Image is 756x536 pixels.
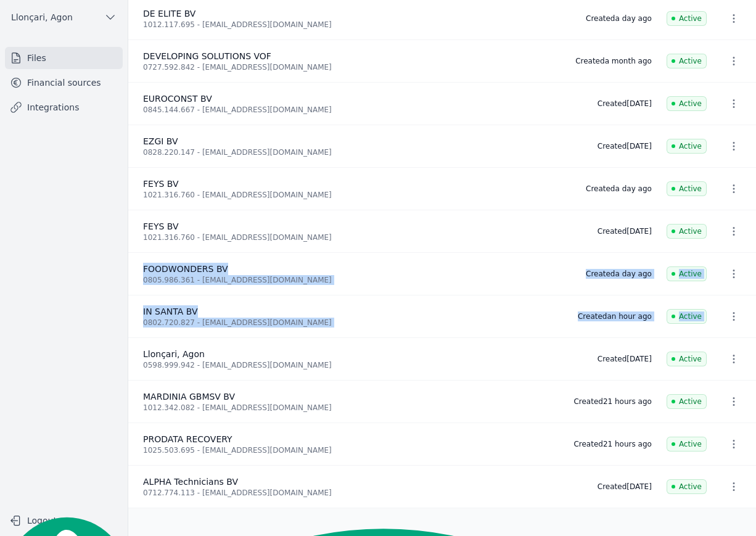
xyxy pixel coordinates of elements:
font: MARDINIA GBMSV BV [143,392,235,402]
font: Files [27,53,46,63]
font: Llonçari, Agon [11,12,73,22]
font: Active [679,482,702,491]
a: Integrations [5,96,123,118]
font: Active [679,14,702,23]
font: EZGI BV [143,136,178,146]
font: Created [578,312,607,321]
font: IN SANTA BV [143,307,198,316]
font: DE ELITE BV [143,9,195,19]
font: PRODATA RECOVERY [143,434,232,444]
font: 1012.342.082 - [EMAIL_ADDRESS][DOMAIN_NAME] [143,403,332,412]
font: Active [679,397,702,406]
font: 0805.986.361 - [EMAIL_ADDRESS][DOMAIN_NAME] [143,276,332,284]
a: Files [5,47,123,69]
font: Created [573,397,603,406]
font: 0845.144.667 - [EMAIL_ADDRESS][DOMAIN_NAME] [143,105,332,114]
font: 1012.117.695 - [EMAIL_ADDRESS][DOMAIN_NAME] [143,20,332,29]
font: Created [598,99,627,108]
font: Active [679,440,702,448]
font: Created [598,482,627,491]
font: Created [586,270,615,278]
font: Active [679,184,702,193]
font: 1021.316.760 - [EMAIL_ADDRESS][DOMAIN_NAME] [143,191,332,199]
font: Llonçari, Agon [143,349,205,359]
font: FEYS BV [143,179,179,189]
font: 0598.999.942 - [EMAIL_ADDRESS][DOMAIN_NAME] [143,361,332,369]
font: 0828.220.147 - [EMAIL_ADDRESS][DOMAIN_NAME] [143,148,332,157]
font: a day ago [615,14,652,23]
font: Active [679,227,702,236]
font: Active [679,312,702,321]
font: Created [573,440,603,448]
font: ALPHA Technicians BV [143,477,238,487]
font: Created [598,142,627,150]
font: Active [679,57,702,65]
font: an hour ago [607,312,651,321]
font: [DATE] [627,142,652,150]
font: [DATE] [627,99,652,108]
font: Financial sources [27,78,101,88]
font: a month ago [605,57,652,65]
font: Created [598,355,627,363]
font: Integrations [27,102,79,112]
font: a day ago [615,270,652,278]
font: Active [679,355,702,363]
font: 0712.774.113 - [EMAIL_ADDRESS][DOMAIN_NAME] [143,489,332,497]
font: FEYS BV [143,221,179,231]
font: Active [679,270,702,278]
font: EUROCONST BV [143,94,212,104]
a: Financial sources [5,72,123,94]
font: Created [586,184,615,193]
font: [DATE] [627,482,652,491]
font: Created [586,14,615,23]
font: a day ago [615,184,652,193]
font: Created [575,57,605,65]
font: Created [598,227,627,236]
button: Logout [5,511,123,530]
font: Active [679,142,702,150]
font: 21 hours ago [603,440,652,448]
font: [DATE] [627,355,652,363]
font: DEVELOPING SOLUTIONS VOF [143,51,271,61]
font: [DATE] [627,227,652,236]
font: Active [679,99,702,108]
font: 0802.720.827 - [EMAIL_ADDRESS][DOMAIN_NAME] [143,318,332,327]
font: 21 hours ago [603,397,652,406]
font: 1025.503.695 - [EMAIL_ADDRESS][DOMAIN_NAME] [143,446,332,455]
font: FOODWONDERS BV [143,264,228,274]
font: 1021.316.760 - [EMAIL_ADDRESS][DOMAIN_NAME] [143,233,332,242]
font: 0727.592.842 - [EMAIL_ADDRESS][DOMAIN_NAME] [143,63,332,72]
button: Llonçari, Agon [5,7,123,27]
